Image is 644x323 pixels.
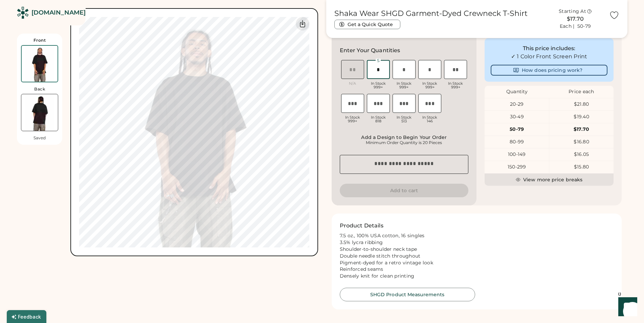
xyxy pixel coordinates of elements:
div: ✓ 1 Color Front Screen Print [491,53,607,61]
div: Front [34,38,46,43]
div: 80-99 [485,139,549,145]
div: 20-29 [485,101,549,108]
div: In Stock 818 [367,116,390,123]
button: Get a Quick Quote [334,20,400,29]
div: Download Front Mockup [296,17,309,31]
div: Each | 50-79 [560,23,591,30]
img: Shaka Wear SHGD Black Front Thumbnail [22,46,58,82]
button: How does pricing work? [491,65,607,76]
div: In Stock 999+ [341,116,364,123]
button: View more price breaks [485,174,614,186]
div: Add a Design to Begin Your Order [342,135,467,140]
div: 50-79 [485,126,549,133]
div: $15.80 [549,164,614,170]
div: Minimum Order Quantity is 20 Pieces [342,140,467,145]
div: $16.80 [549,139,614,145]
div: $17.70 [549,126,614,133]
div: In Stock 999+ [444,82,467,89]
button: Add to cart [340,184,469,197]
div: 7.5 oz., 100% USA cotton, 16 singles 3.5% lycra ribbing Shoulder-to-shoulder neck tape Double nee... [340,233,614,280]
div: [DOMAIN_NAME] [31,8,86,17]
div: In Stock 513 [393,116,416,123]
h2: Product Details [340,222,383,230]
div: Price each [549,88,614,95]
div: Starting At [559,8,586,15]
div: Quantity [485,88,549,95]
div: $19.40 [549,114,614,120]
iframe: Front Chat [612,292,641,322]
h1: Shaka Wear SHGD Garment-Dyed Crewneck T-Shirt [334,9,528,18]
div: $21.80 [549,101,614,108]
img: Shaka Wear SHGD Black Back Thumbnail [21,94,58,131]
h2: Enter Your Quantities [340,46,400,55]
div: In Stock 999+ [367,82,390,89]
div: Back [34,86,45,92]
div: This price includes: [491,44,607,53]
div: In Stock 146 [418,116,441,123]
div: N/A [341,82,364,85]
div: $16.05 [549,151,614,158]
div: Saved [34,135,46,141]
div: 150-299 [485,164,549,170]
div: $17.70 [546,15,605,23]
div: S [376,59,381,63]
div: In Stock 999+ [393,82,416,89]
div: 100-149 [485,151,549,158]
button: SHGD Product Measurements [340,288,475,301]
img: Rendered Logo - Screens [17,7,29,19]
div: 30-49 [485,114,549,120]
div: In Stock 999+ [418,82,441,89]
